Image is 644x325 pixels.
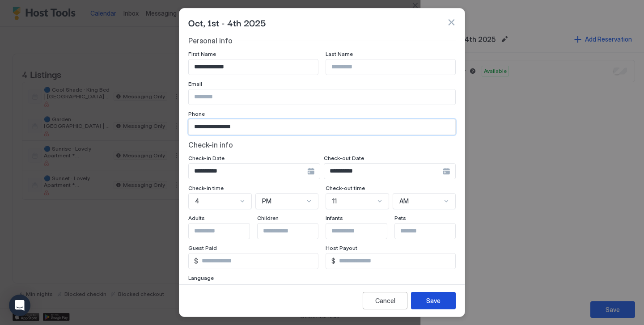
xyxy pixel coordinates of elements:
[189,224,262,239] input: Input Field
[326,51,353,57] span: Last Name
[411,292,456,309] button: Save
[257,215,279,221] span: Children
[324,155,364,161] span: Check-out Date
[363,292,407,309] button: Cancel
[326,59,455,75] input: Input Field
[324,164,443,179] input: Input Field
[258,224,331,239] input: Input Field
[395,224,468,239] input: Input Field
[188,274,214,281] span: Language
[326,245,357,251] span: Host Payout
[188,51,216,57] span: First Name
[189,89,455,105] input: Input Field
[188,215,205,221] span: Adults
[195,197,199,205] span: 4
[189,119,455,135] input: Input Field
[326,224,399,239] input: Input Field
[262,197,271,205] span: PM
[394,215,406,221] span: Pets
[331,257,335,265] span: $
[9,295,30,316] div: Open Intercom Messenger
[188,140,233,149] span: Check-in info
[188,245,217,251] span: Guest Paid
[375,296,395,305] div: Cancel
[426,296,441,305] div: Save
[326,185,365,191] span: Check-out time
[188,185,224,191] span: Check-in time
[188,36,233,45] span: Personal info
[326,215,343,221] span: Infants
[194,257,198,265] span: $
[332,197,337,205] span: 11
[335,253,455,269] input: Input Field
[198,253,318,269] input: Input Field
[189,59,318,75] input: Input Field
[188,155,225,161] span: Check-in Date
[188,110,205,117] span: Phone
[189,164,307,179] input: Input Field
[188,16,266,29] span: Oct, 1st - 4th 2025
[399,197,409,205] span: AM
[188,80,202,87] span: Email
